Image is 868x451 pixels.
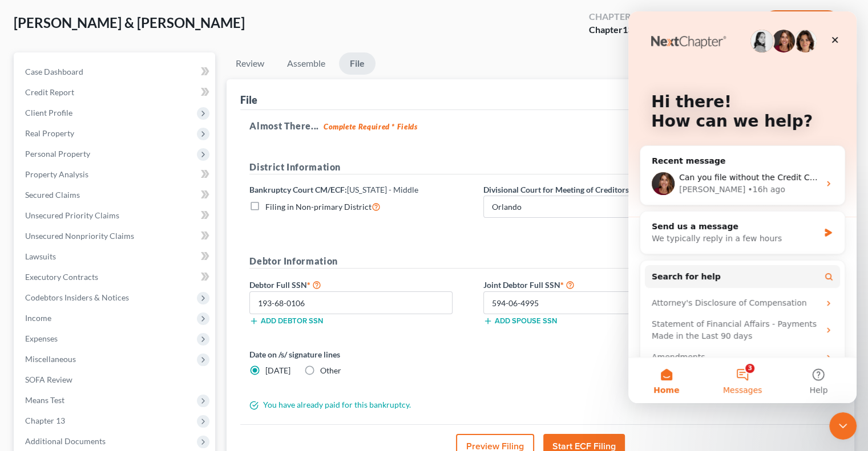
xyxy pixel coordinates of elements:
[181,375,199,383] span: Help
[278,52,334,75] a: Assemble
[249,254,706,269] h5: Debtor Information
[25,375,72,384] span: SOFA Review
[23,221,191,233] div: We typically reply in a few hours
[25,313,51,323] span: Income
[76,346,152,392] button: Messages
[23,209,191,221] div: Send us a message
[240,93,257,107] div: File
[25,87,74,97] span: Credit Report
[16,267,215,287] a: Executory Contracts
[623,24,633,35] span: 13
[23,307,191,331] div: Statement of Financial Affairs - Payments Made in the Last 90 days
[589,23,633,36] div: Chapter
[244,399,712,411] div: You have already paid for this bankruptcy.
[339,52,376,75] a: File
[829,412,857,440] iframe: Intercom live chat
[25,334,58,343] span: Expenses
[196,18,217,39] div: Close
[249,316,323,326] button: Add debtor SSN
[16,164,215,185] a: Property Analysis
[249,291,453,314] input: XXX-XX-XXXX
[25,67,83,76] span: Case Dashboard
[265,365,290,375] span: [DATE]
[25,395,64,405] span: Means Test
[244,278,478,291] label: Debtor Full SSN
[25,251,56,261] span: Lawsuits
[16,185,215,205] a: Secured Claims
[703,10,744,23] div: District
[17,281,212,302] div: Attorney's Disclosure of Compensation
[762,10,841,36] button: Preview
[95,375,134,383] span: Messages
[25,231,134,241] span: Unsecured Nonpriority Claims
[152,346,228,392] button: Help
[16,369,215,390] a: SOFA Review
[25,108,72,117] span: Client Profile
[347,185,418,194] span: [US_STATE] - Middle
[25,128,74,138] span: Real Property
[23,259,92,271] span: Search for help
[51,172,117,184] div: [PERSON_NAME]
[483,184,663,196] label: Divisional Court for Meeting of Creditors Hearing
[16,205,215,226] a: Unsecured Priority Claims
[249,119,831,133] h5: Almost There...
[17,302,212,335] div: Statement of Financial Affairs - Payments Made in the Last 90 days
[11,200,217,243] div: Send us a messageWe typically reply in a few hours
[16,82,215,103] a: Credit Report
[227,52,273,75] a: Review
[14,14,245,31] span: [PERSON_NAME] & [PERSON_NAME]
[119,172,156,184] div: • 16h ago
[249,184,418,196] label: Bankruptcy Court CM/ECF:
[478,278,712,291] label: Joint Debtor Full SSN
[265,202,372,212] span: Filing in Non-primary District
[17,335,212,356] div: Amendments
[589,10,633,23] div: Chapter
[320,365,341,375] span: Other
[25,210,119,220] span: Unsecured Priority Claims
[23,286,191,298] div: Attorney's Disclosure of Compensation
[25,169,88,179] span: Property Analysis
[249,160,706,174] h5: District Information
[324,122,418,131] strong: Complete Required * Fields
[16,226,215,246] a: Unsecured Nonpriority Claims
[25,416,65,425] span: Chapter 13
[17,254,212,277] button: Search for help
[25,375,51,383] span: Home
[16,246,215,267] a: Lawsuits
[25,149,90,159] span: Personal Property
[16,62,215,82] a: Case Dashboard
[25,354,76,364] span: Miscellaneous
[23,340,191,352] div: Amendments
[483,316,557,326] button: Add spouse SSN
[25,190,80,200] span: Secured Claims
[249,348,472,360] label: Date on /s/ signature lines
[651,10,685,23] div: Status
[628,11,857,403] iframe: Intercom live chat
[483,291,687,314] input: XXX-XX-XXXX
[25,272,98,282] span: Executory Contracts
[25,292,129,302] span: Codebtors Insiders & Notices
[25,436,106,446] span: Additional Documents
